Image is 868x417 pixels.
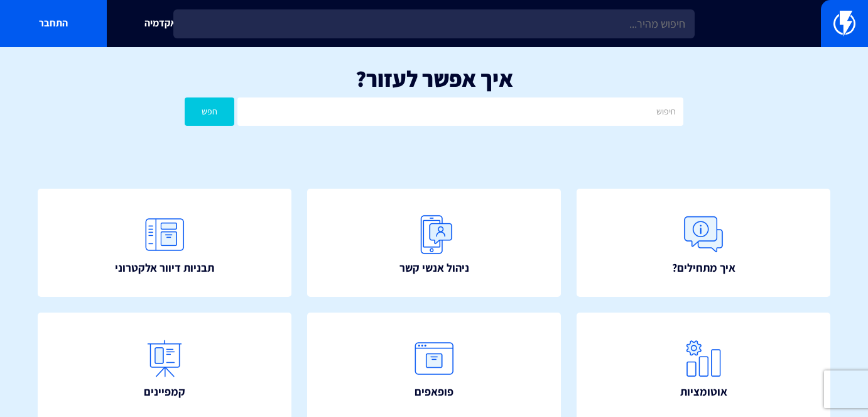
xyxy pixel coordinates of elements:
[144,384,185,400] span: קמפיינים
[19,66,849,91] h1: איך אפשר לעזור?
[307,189,561,297] a: ניהול אנשי קשר
[173,9,694,38] input: חיפוש מהיר...
[399,260,469,276] span: ניהול אנשי קשר
[185,97,234,126] button: חפש
[415,384,453,400] span: פופאפים
[237,97,683,126] input: חיפוש
[672,260,735,276] span: איך מתחילים?
[38,189,291,297] a: תבניות דיוור אלקטרוני
[680,384,727,400] span: אוטומציות
[577,189,830,297] a: איך מתחילים?
[115,260,214,276] span: תבניות דיוור אלקטרוני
